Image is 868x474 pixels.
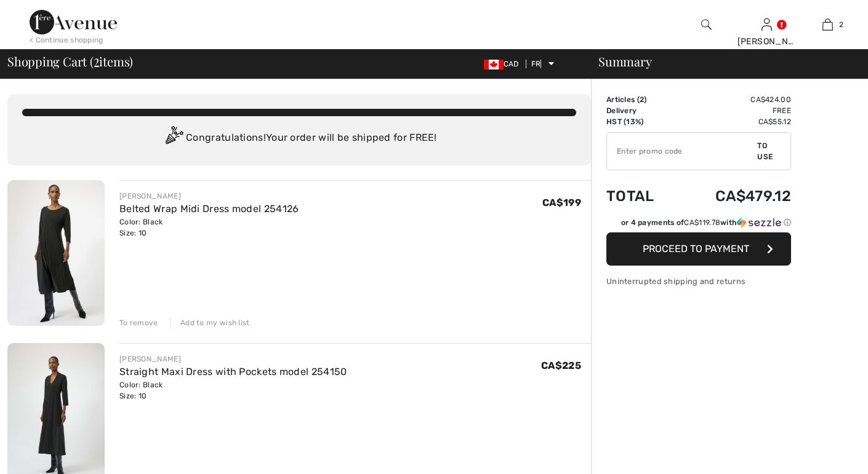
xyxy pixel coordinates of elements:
[119,381,163,389] font: Color: Black
[531,60,541,68] font: FR
[644,95,646,104] font: )
[94,49,100,71] font: 2
[606,95,640,104] font: Articles (
[798,17,858,32] a: 2
[839,20,843,29] font: 2
[119,392,147,400] font: Size: 10
[30,10,117,34] img: 1st Avenue
[715,188,791,205] font: CA$479.12
[119,355,181,363] font: [PERSON_NAME]
[30,36,103,44] font: < Continue shopping
[758,117,791,126] font: CA$55.12
[640,95,644,104] font: 2
[606,232,791,266] button: Proceed to payment
[762,17,772,32] img: My information
[757,141,773,161] font: To use
[541,360,581,371] font: CA$225
[180,318,250,327] font: Add to my wish list
[606,188,654,205] font: Total
[504,60,519,68] font: CAD
[119,318,158,327] font: To remove
[186,132,266,143] font: Congratulations!
[762,18,772,30] a: Log in
[7,180,105,326] img: Belted Wrap Midi Dress model 254126
[750,95,791,104] font: CA$424.00
[606,277,745,286] font: Uninterrupted shipping and returns
[119,218,163,226] font: Color: Black
[484,60,504,69] img: Canadian Dollar
[266,132,437,143] font: Your order will be shipped for FREE!
[542,197,581,208] font: CA$199
[607,133,757,170] input: Promo code
[606,106,637,115] font: Delivery
[119,366,347,377] a: Straight Maxi Dress with Pockets model 254150
[737,36,810,47] font: [PERSON_NAME]
[119,203,299,215] a: Belted Wrap Midi Dress model 254126
[598,53,651,69] font: Summary
[606,217,791,232] div: or 4 payments ofCA$119.78withSezzle Click to learn more about Sezzle
[701,17,712,32] img: research
[161,126,186,151] img: Congratulation2.svg
[773,106,791,115] font: Free
[99,53,133,69] font: items)
[7,53,94,69] font: Shopping Cart (
[119,229,147,237] font: Size: 10
[643,243,749,255] font: Proceed to payment
[119,192,181,200] font: [PERSON_NAME]
[684,218,720,227] span: CA$119.78
[606,117,644,126] font: HST (13%)
[621,217,791,228] div: or 4 payments of with
[822,17,833,32] img: My cart
[737,217,781,228] img: Sezzle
